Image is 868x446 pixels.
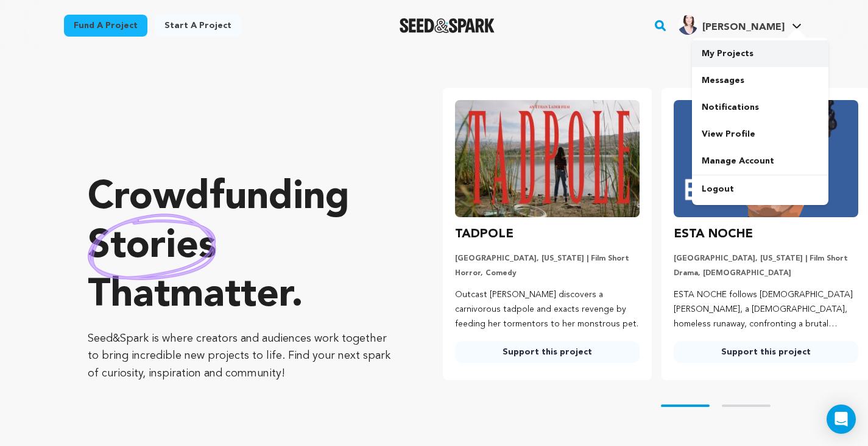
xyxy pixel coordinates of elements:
div: Hilary P.'s Profile [678,15,785,35]
a: Fund a project [64,15,147,37]
a: Start a project [155,15,241,37]
span: Hilary P.'s Profile [676,13,804,38]
a: Hilary P.'s Profile [676,13,804,35]
a: Support this project [455,341,640,363]
p: Outcast [PERSON_NAME] discovers a carnivorous tadpole and exacts revenge by feeding her tormentor... [455,288,640,331]
a: Messages [692,67,828,94]
img: Seed&Spark Logo Dark Mode [400,18,495,33]
p: Seed&Spark is where creators and audiences work together to bring incredible new projects to life... [88,330,394,383]
p: [GEOGRAPHIC_DATA], [US_STATE] | Film Short [674,254,858,264]
a: Support this project [674,341,858,363]
h3: TADPOLE [455,225,513,244]
a: View Profile [692,121,828,148]
a: Logout [692,176,828,203]
a: Seed&Spark Homepage [400,18,495,33]
p: [GEOGRAPHIC_DATA], [US_STATE] | Film Short [455,254,640,264]
img: hand sketched image [88,214,216,280]
span: [PERSON_NAME] [702,23,785,32]
p: Horror, Comedy [455,268,640,278]
span: matter [170,276,291,315]
img: ESTA NOCHE image [674,100,858,217]
a: Notifications [692,94,828,121]
img: Hilary%20Prentice..png [678,15,697,35]
p: Crowdfunding that . [88,174,394,320]
p: ESTA NOCHE follows [DEMOGRAPHIC_DATA] [PERSON_NAME], a [DEMOGRAPHIC_DATA], homeless runaway, conf... [674,288,858,331]
a: Manage Account [692,148,828,174]
img: TADPOLE image [455,100,640,217]
p: Drama, [DEMOGRAPHIC_DATA] [674,268,858,278]
div: Open Intercom Messenger [827,405,856,434]
h3: ESTA NOCHE [674,225,753,244]
a: My Projects [692,40,828,67]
